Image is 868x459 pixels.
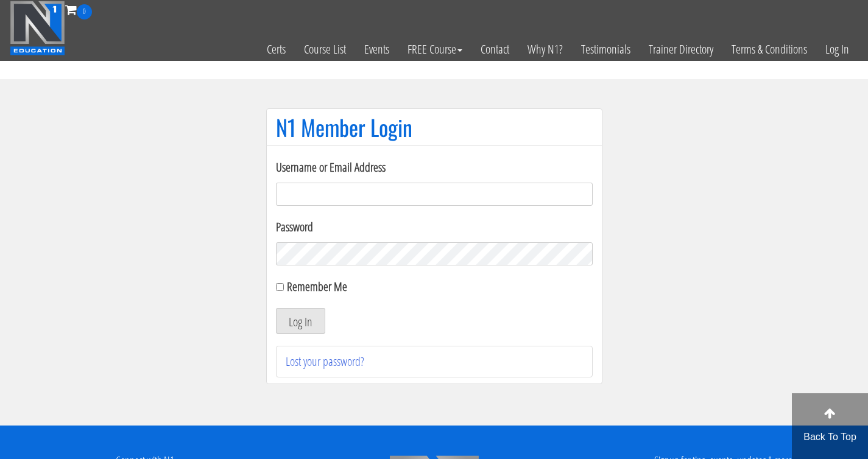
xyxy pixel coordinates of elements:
a: Terms & Conditions [722,19,816,79]
a: Lost your password? [286,353,364,370]
a: Log In [816,19,858,79]
a: Contact [471,19,518,79]
a: Trainer Directory [640,19,722,79]
a: Events [355,19,398,79]
span: 0 [77,4,92,19]
a: FREE Course [398,19,471,79]
img: n1-education [10,1,65,55]
a: Testimonials [572,19,640,79]
a: Course List [295,19,355,79]
a: 0 [65,1,92,18]
label: Password [276,218,593,236]
h1: N1 Member Login [276,115,593,139]
label: Remember Me [287,278,347,295]
a: Certs [258,19,295,79]
p: Back To Top [792,430,868,444]
label: Username or Email Address [276,158,593,177]
a: Why N1? [518,19,572,79]
button: Log In [276,308,325,334]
